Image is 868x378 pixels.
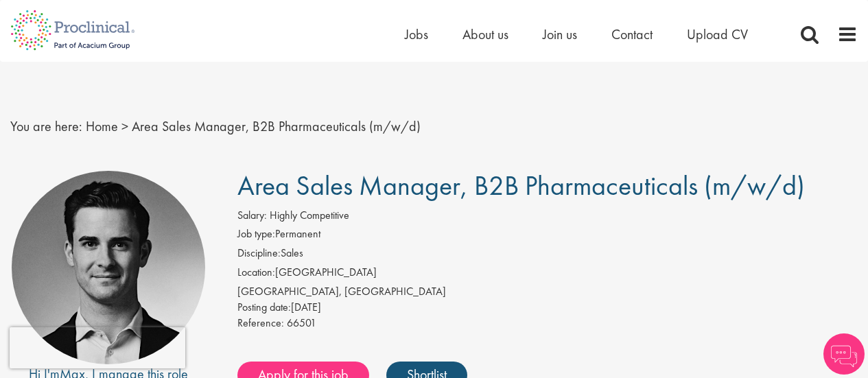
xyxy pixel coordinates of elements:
span: Highly Competitive [270,208,349,222]
a: breadcrumb link [86,117,118,135]
label: Discipline: [237,246,281,261]
img: imeage of recruiter Max Slevogt [12,171,205,364]
span: Posting date: [237,300,291,314]
label: Location: [237,265,275,281]
span: 66501 [287,316,316,330]
iframe: reCAPTCHA [10,327,185,368]
label: Salary: [237,208,267,224]
li: Permanent [237,226,858,246]
span: Area Sales Manager, B2B Pharmaceuticals (m/w/d) [132,117,421,135]
a: Join us [543,25,577,43]
div: [DATE] [237,300,858,316]
a: Jobs [405,25,428,43]
label: Job type: [237,226,275,242]
li: [GEOGRAPHIC_DATA] [237,265,858,284]
a: Contact [611,25,653,43]
span: You are here: [10,117,82,135]
label: Reference: [237,316,284,331]
span: > [121,117,128,135]
li: Sales [237,246,858,265]
span: Area Sales Manager, B2B Pharmaceuticals (m/w/d) [237,168,805,203]
img: Chatbot [823,333,865,375]
div: [GEOGRAPHIC_DATA], [GEOGRAPHIC_DATA] [237,284,858,300]
a: About us [462,25,508,43]
a: Upload CV [687,25,748,43]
